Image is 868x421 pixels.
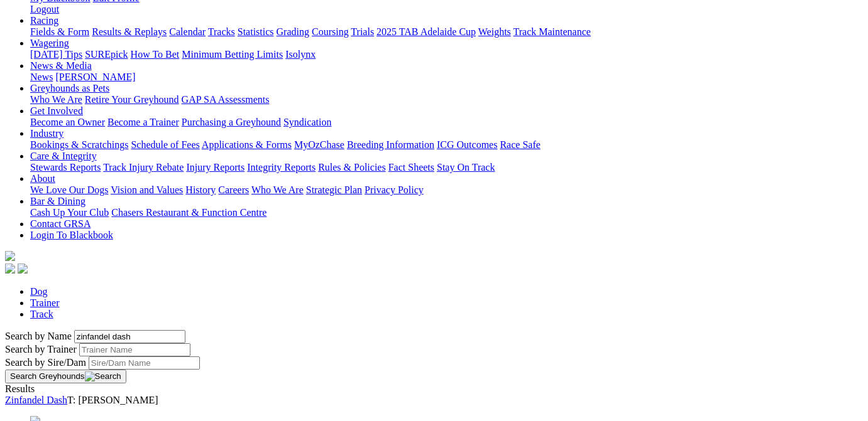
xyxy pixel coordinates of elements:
[30,184,108,195] a: We Love Our Dogs
[30,4,59,14] a: Logout
[30,309,53,319] a: Track
[30,162,863,173] div: Care & Integrity
[5,344,77,354] label: Search by Trainer
[186,162,244,173] a: Injury Reports
[251,184,304,195] a: Who We Are
[30,196,85,206] a: Bar & Dining
[30,72,863,83] div: News & Media
[30,173,55,184] a: About
[30,230,113,240] a: Login To Blackbook
[30,72,53,82] a: News
[351,26,374,37] a: Trials
[5,395,863,406] div: T: [PERSON_NAME]
[30,83,109,93] a: Greyhounds as Pets
[5,264,15,274] img: facebook.svg
[30,139,863,151] div: Industry
[30,128,63,139] a: Industry
[89,356,200,370] input: Search by Sire/Dam name
[30,218,91,229] a: Contact GRSA
[85,94,179,105] a: Retire Your Greyhound
[107,117,179,127] a: Become a Trainer
[30,297,60,308] a: Trainer
[30,26,89,37] a: Fields & Form
[202,139,292,150] a: Applications & Forms
[347,139,434,150] a: Breeding Information
[500,139,540,150] a: Race Safe
[30,105,83,116] a: Get Involved
[478,26,511,37] a: Weights
[30,139,128,150] a: Bookings & Scratchings
[437,139,497,150] a: ICG Outcomes
[74,330,185,343] input: Search by Greyhound name
[285,49,316,60] a: Isolynx
[376,26,476,37] a: 2025 TAB Adelaide Cup
[79,343,190,356] input: Search by Trainer name
[5,395,67,405] a: Zinfandel Dash
[30,49,863,60] div: Wagering
[103,162,184,173] a: Track Injury Rebate
[30,26,863,38] div: Racing
[306,184,362,195] a: Strategic Plan
[30,94,863,105] div: Greyhounds as Pets
[283,117,331,127] a: Syndication
[294,139,344,150] a: MyOzChase
[30,38,69,48] a: Wagering
[182,49,283,60] a: Minimum Betting Limits
[55,72,135,82] a: [PERSON_NAME]
[182,117,281,127] a: Purchasing a Greyhound
[30,15,58,26] a: Racing
[30,207,109,218] a: Cash Up Your Club
[30,162,101,173] a: Stewards Reports
[5,251,15,261] img: logo-grsa-white.png
[85,371,121,381] img: Search
[277,26,309,37] a: Grading
[5,357,86,368] label: Search by Sire/Dam
[437,162,495,173] a: Stay On Track
[312,26,349,37] a: Coursing
[111,184,183,195] a: Vision and Values
[30,60,92,71] a: News & Media
[247,162,316,173] a: Integrity Reports
[238,26,274,37] a: Statistics
[92,26,167,37] a: Results & Replays
[131,49,180,60] a: How To Bet
[18,264,28,274] img: twitter.svg
[218,184,249,195] a: Careers
[182,94,270,105] a: GAP SA Assessments
[131,139,199,150] a: Schedule of Fees
[5,331,72,341] label: Search by Name
[185,184,216,195] a: History
[208,26,235,37] a: Tracks
[30,207,863,218] div: Bar & Dining
[5,383,863,395] div: Results
[111,207,266,218] a: Chasers Restaurant & Function Centre
[30,94,82,105] a: Who We Are
[30,184,863,196] div: About
[5,370,126,383] button: Search Greyhounds
[85,49,128,60] a: SUREpick
[514,26,591,37] a: Track Maintenance
[30,151,97,161] a: Care & Integrity
[365,184,424,195] a: Privacy Policy
[388,162,434,173] a: Fact Sheets
[30,286,48,297] a: Dog
[318,162,386,173] a: Rules & Policies
[30,117,105,127] a: Become an Owner
[169,26,206,37] a: Calendar
[30,49,82,60] a: [DATE] Tips
[30,117,863,128] div: Get Involved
